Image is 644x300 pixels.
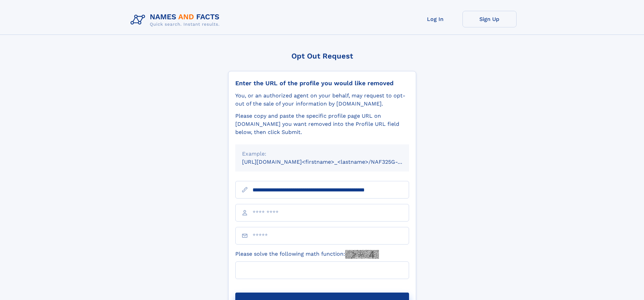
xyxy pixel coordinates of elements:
div: You, or an authorized agent on your behalf, may request to opt-out of the sale of your informatio... [235,92,409,108]
div: Please copy and paste the specific profile page URL on [DOMAIN_NAME] you want removed into the Pr... [235,112,409,136]
div: Example: [242,150,402,158]
div: Opt Out Request [228,52,416,60]
label: Please solve the following math function: [235,250,379,259]
a: Sign Up [462,11,517,27]
div: Enter the URL of the profile you would like removed [235,79,409,87]
small: [URL][DOMAIN_NAME]<firstname>_<lastname>/NAF325G-xxxxxxxx [242,159,422,165]
img: Logo Names and Facts [128,11,225,29]
a: Log In [408,11,462,27]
